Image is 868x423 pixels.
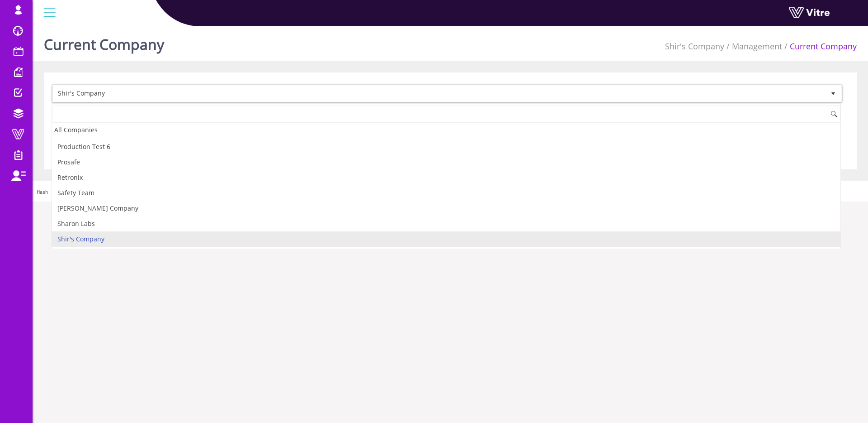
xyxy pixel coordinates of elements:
li: [PERSON_NAME] Company [52,201,840,216]
li: Retronix [52,170,840,185]
li: Prosafe [52,154,840,170]
li: Shir's Company [52,231,840,247]
li: Current Company [782,41,857,53]
a: Shir's Company [665,41,724,52]
h1: Current Company [44,23,164,61]
span: Hash 'fd46216' Date '[DATE] 15:20:00 +0000' Branch 'Production' [37,190,208,195]
li: Safety Team [52,185,840,201]
li: Management [724,41,782,53]
li: Production Test 6 [52,139,840,154]
div: All Companies [52,124,840,136]
span: select [825,85,841,102]
span: Shir's Company [53,85,825,101]
li: Sorek [52,247,840,262]
li: Sharon Labs [52,216,840,231]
